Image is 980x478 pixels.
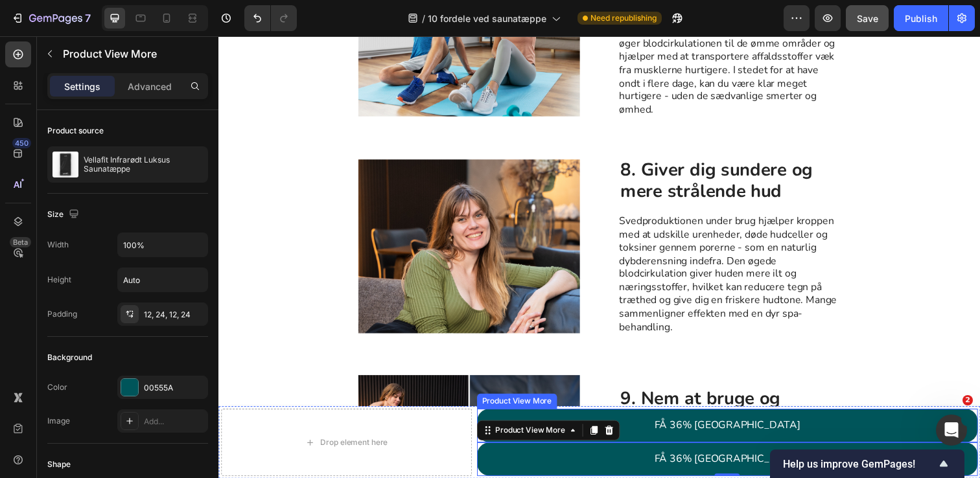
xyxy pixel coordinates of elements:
div: 00555A [144,382,205,394]
button: Show survey - Help us improve GemPages! [783,456,951,472]
div: Padding [47,308,77,320]
input: Auto [118,268,207,291]
p: Svedproduktionen under brug hjælper kroppen med at udskille urenheder, døde hudceller og toksiner... [409,182,634,303]
div: FÅ 36% [GEOGRAPHIC_DATA] [445,388,594,407]
span: / [422,12,425,25]
div: Height [47,274,71,286]
p: Advanced [128,80,172,93]
div: Product View More [280,396,356,408]
button: Publish [894,5,948,31]
div: Shape [47,459,71,470]
div: Undo/Redo [244,5,297,31]
p: Settings [64,80,100,93]
div: Background [47,352,92,363]
img: product feature img [52,152,78,177]
div: Add... [144,416,205,427]
div: Publish [905,12,937,25]
span: Help us improve GemPages! [783,458,936,470]
div: Beta [10,237,31,247]
p: Product View More [63,46,203,62]
p: 7 [85,10,91,26]
div: Image [47,415,70,427]
button: 7 [5,5,97,31]
span: Save [857,13,878,24]
span: Need republishing [590,12,657,24]
iframe: Intercom live chat [936,415,967,446]
div: 450 [12,138,31,148]
div: Product source [47,125,104,137]
button: Save [846,5,889,31]
div: 12, 24, 12, 24 [144,309,205,321]
div: Size [47,206,82,223]
div: FÅ 36% [GEOGRAPHIC_DATA] [445,422,594,441]
button: FÅ 36% RABAT [264,380,775,415]
div: Width [47,239,69,251]
iframe: Design area [218,36,980,478]
button: FÅ 36% RABAT [264,415,775,449]
div: Color [47,381,67,393]
img: gempages_564677631748867083-fe4ac967-0033-49cd-95a9-fc0259b110e8.jpg [143,126,369,304]
strong: 8. Giver dig sundere og mere strålende hud [410,124,607,170]
input: Auto [118,233,207,256]
span: 2 [962,395,973,405]
p: Vellafit Infrarødt Luksus Saunatæppe [84,155,203,174]
div: Product View More [266,367,343,378]
span: 10 fordele ved saunatæppe [428,12,546,25]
